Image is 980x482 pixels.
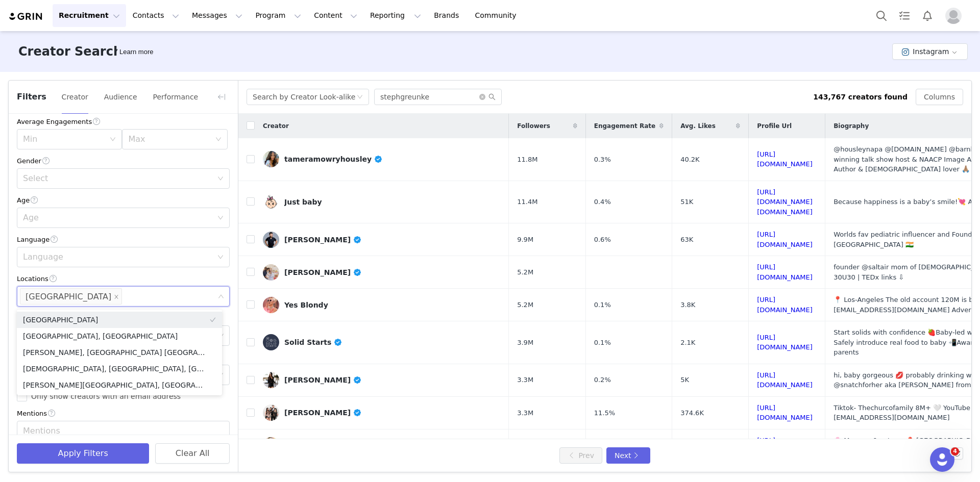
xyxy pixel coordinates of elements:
li: [DEMOGRAPHIC_DATA], [GEOGRAPHIC_DATA], [GEOGRAPHIC_DATA] [17,361,222,377]
div: Min [23,134,105,144]
i: icon: down [217,175,224,183]
a: [PERSON_NAME] [263,372,501,388]
div: Age [23,213,212,223]
a: tameramowryhousley [263,151,501,167]
span: 0.1% [594,338,611,348]
span: 11.4M [517,197,537,207]
div: 143,767 creators found [813,92,908,103]
i: icon: close [114,294,119,300]
button: Prev [559,447,602,464]
a: [URL][DOMAIN_NAME] [757,404,813,422]
i: icon: search [488,93,496,100]
span: Biography [834,121,869,131]
button: Audience [104,89,138,105]
i: icon: down [217,215,224,222]
button: Contacts [127,4,185,27]
li: [GEOGRAPHIC_DATA], [GEOGRAPHIC_DATA] [17,328,222,344]
div: Locations [17,273,230,284]
button: Reporting [364,4,427,27]
iframe: Intercom live chat [930,447,954,472]
a: [PERSON_NAME] [263,264,501,281]
span: 40.2K [680,155,699,165]
li: United States [20,288,122,305]
span: Avg. Likes [680,121,716,131]
div: Search by Creator Look-alike [253,89,355,105]
a: [PERSON_NAME] [263,437,501,453]
span: 0.2% [594,375,611,385]
img: v2 [263,151,279,167]
a: Yes Blondy [263,297,501,313]
a: [URL][DOMAIN_NAME] [757,231,813,248]
div: Solid Starts [284,338,342,346]
li: [PERSON_NAME][GEOGRAPHIC_DATA], [GEOGRAPHIC_DATA], [GEOGRAPHIC_DATA] [17,377,222,393]
div: [PERSON_NAME] [284,376,362,384]
span: Only show creators with an email address [27,392,185,400]
span: 63K [680,235,693,245]
img: v2 [263,372,279,388]
div: Select [23,173,212,184]
span: 3.9M [517,338,533,348]
a: Tasks [893,4,916,27]
span: 2.1K [680,338,695,348]
a: [URL][DOMAIN_NAME] [757,296,813,314]
i: icon: down [110,136,116,143]
div: Gender [17,156,230,166]
span: 0.1% [594,300,611,310]
div: Just baby [284,198,322,206]
i: icon: check [210,366,216,372]
i: icon: check [210,382,216,388]
div: [PERSON_NAME] [284,268,362,276]
i: icon: check [210,333,216,339]
span: 4 [951,447,959,455]
button: Messages [186,4,249,27]
span: Creator [263,121,289,131]
a: Just baby [263,194,501,210]
span: 0.6% [594,235,611,245]
div: [PERSON_NAME] [284,236,362,244]
div: Tooltip anchor [117,47,155,57]
button: Columns [916,89,963,105]
li: [PERSON_NAME], [GEOGRAPHIC_DATA] [GEOGRAPHIC_DATA], [GEOGRAPHIC_DATA] [17,344,222,361]
span: 0.4% [594,197,611,207]
div: Yes Blondy [284,301,328,309]
span: 5K [680,375,689,385]
div: Max [128,134,210,144]
div: [PERSON_NAME] [284,409,362,417]
button: Next [606,447,650,464]
a: Brands [428,4,468,27]
i: icon: down [215,136,222,143]
span: 0.3% [594,155,611,165]
button: Search [870,4,893,27]
h3: Creator Search [18,42,122,61]
div: Language [23,252,212,262]
img: v2 [263,404,279,421]
i: icon: down [217,254,224,261]
span: 3.3M [517,375,533,385]
span: 11.5% [594,408,615,418]
div: [GEOGRAPHIC_DATA] [26,289,111,305]
div: tameramowryhousley [284,155,383,163]
button: Instagram [892,43,968,60]
a: Community [469,4,527,27]
span: 3.8K [680,300,695,310]
button: Program [249,4,307,27]
a: Solid Starts [263,334,501,350]
a: [PERSON_NAME] [263,404,501,421]
a: [URL][DOMAIN_NAME] [757,371,813,389]
button: Clear All [155,443,230,464]
span: 3.3M [517,408,533,418]
button: Performance [152,89,199,105]
span: Followers [517,121,550,131]
img: v2 [263,232,279,248]
a: [PERSON_NAME] [263,232,501,248]
img: v2 [263,264,279,281]
span: 11.8M [517,155,537,165]
span: Engagement Rate [594,121,655,131]
div: Age [17,195,230,206]
div: Language [17,234,230,245]
button: Creator [61,89,89,105]
li: [GEOGRAPHIC_DATA] [17,312,222,328]
span: 5.2M [517,300,533,310]
img: grin logo [8,12,44,21]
